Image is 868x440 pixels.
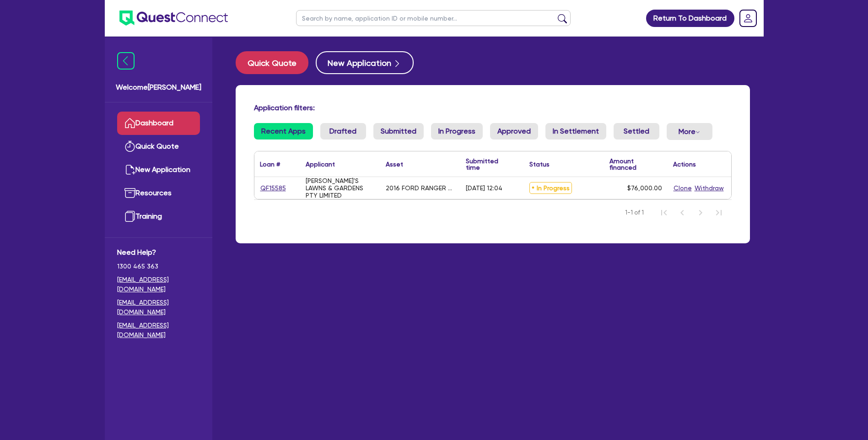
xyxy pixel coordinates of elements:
[545,123,606,140] a: In Settlement
[119,11,228,26] img: quest-connect-logo-blue
[667,123,712,140] button: Dropdown toggle
[254,123,313,140] a: Recent Apps
[490,123,538,140] a: Approved
[609,158,662,171] div: Amount financed
[117,247,200,258] span: Need Help?
[373,123,424,140] a: Submitted
[673,204,691,222] button: Previous Page
[466,184,502,192] div: [DATE] 12:04
[117,321,200,340] a: [EMAIL_ADDRESS][DOMAIN_NAME]
[260,161,280,167] div: Loan #
[117,158,200,182] a: New Application
[306,161,335,167] div: Applicant
[694,183,724,193] button: Withdraw
[736,6,760,30] a: Dropdown toggle
[646,10,734,27] a: Return To Dashboard
[386,184,455,192] div: 2016 FORD RANGER XL PX MKII SUPER CAB TURBO DIESEL / TIPPER
[236,51,316,74] a: Quick Quote
[316,51,414,74] button: New Application
[117,298,200,317] a: [EMAIL_ADDRESS][DOMAIN_NAME]
[431,123,483,140] a: In Progress
[614,123,659,140] a: Settled
[625,208,644,217] span: 1-1 of 1
[117,52,135,70] img: icon-menu-close
[466,158,510,171] div: Submitted time
[529,182,572,194] span: In Progress
[117,262,200,271] span: 1300 465 363
[236,51,308,74] button: Quick Quote
[296,10,571,26] input: Search by name, application ID or mobile number...
[386,161,403,167] div: Asset
[117,112,200,135] a: Dashboard
[306,177,375,199] div: [PERSON_NAME]'S LAWNS & GARDENS PTY LIMITED
[691,204,710,222] button: Next Page
[124,164,135,175] img: new-application
[710,204,728,222] button: Last Page
[124,211,135,222] img: training
[320,123,366,140] a: Drafted
[673,183,692,193] button: Clone
[117,205,200,228] a: Training
[116,82,201,93] span: Welcome [PERSON_NAME]
[627,184,662,192] span: $76,000.00
[529,161,550,167] div: Status
[124,141,135,152] img: quick-quote
[117,135,200,158] a: Quick Quote
[254,103,732,112] h4: Application filters:
[673,161,696,167] div: Actions
[260,183,286,193] a: QF15585
[117,275,200,294] a: [EMAIL_ADDRESS][DOMAIN_NAME]
[655,204,673,222] button: First Page
[117,182,200,205] a: Resources
[124,188,135,199] img: resources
